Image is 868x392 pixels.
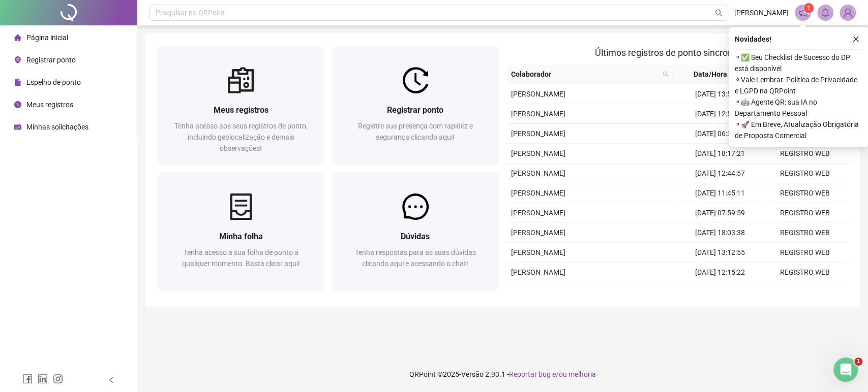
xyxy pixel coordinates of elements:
img: 52129 [840,5,855,20]
span: home [14,34,21,41]
td: [DATE] 11:45:11 [677,183,763,203]
span: Tenha acesso aos seus registros de ponto, incluindo geolocalização e demais observações! [174,122,308,152]
td: [DATE] 12:55:29 [677,104,763,124]
td: REGISTRO WEB [762,144,848,164]
td: REGISTRO WEB [762,223,848,243]
span: [PERSON_NAME] [511,189,565,197]
span: file [14,79,21,86]
sup: 1 [803,3,814,13]
span: search [661,67,671,82]
td: REGISTRO WEB [762,203,848,223]
span: Tenha acesso a sua folha de ponto a qualquer momento. Basta clicar aqui! [182,248,300,268]
span: search [663,71,669,77]
span: Data/Hora [677,69,743,80]
a: Meus registrosTenha acesso aos seus registros de ponto, incluindo geolocalização e demais observa... [158,46,324,164]
td: REGISTRO WEB [762,263,848,282]
td: [DATE] 12:15:22 [677,263,763,282]
span: Espelho de ponto [26,78,81,86]
span: Página inicial [26,34,68,42]
span: Meus registros [214,105,268,115]
td: [DATE] 06:33:35 [677,124,763,144]
span: environment [14,56,21,63]
span: Colaborador [511,69,659,80]
span: ⚬ ✅ Seu Checklist de Sucesso do DP está disponível [735,52,862,74]
a: Minha folhaTenha acesso a sua folha de ponto a qualquer momento. Basta clicar aqui! [158,172,324,290]
span: [PERSON_NAME] [511,228,565,237]
td: [DATE] 13:12:55 [677,243,763,263]
span: Tenha respostas para as suas dúvidas clicando aqui e acessando o chat! [355,248,476,268]
span: [PERSON_NAME] [511,90,565,98]
span: [PERSON_NAME] [511,268,565,276]
span: Dúvidas [401,232,430,241]
span: [PERSON_NAME] [511,248,565,256]
span: ⚬ 🤖 Agente QR: sua IA no Departamento Pessoal [735,96,862,119]
td: REGISTRO WEB [762,164,848,183]
td: [DATE] 18:03:38 [677,223,763,243]
iframe: Intercom live chat [833,357,858,382]
span: close [852,36,859,43]
span: Registrar ponto [26,56,76,64]
td: [DATE] 18:17:21 [677,144,763,164]
footer: QRPoint © 2025 - 2.93.1 - [137,356,868,392]
span: bell [821,8,830,17]
span: [PERSON_NAME] [511,169,565,177]
span: clock-circle [14,101,21,108]
td: REGISTRO WEB [762,183,848,203]
span: Versão [461,370,484,378]
span: search [715,9,723,17]
th: Data/Hora [673,64,756,84]
td: [DATE] 07:59:59 [677,203,763,223]
span: Registre sua presença com rapidez e segurança clicando aqui! [358,122,473,141]
span: 1 [807,5,811,12]
td: REGISTRO WEB [762,282,848,302]
span: Últimos registros de ponto sincronizados [595,47,759,58]
span: linkedin [38,374,48,384]
span: Minha folha [219,232,263,241]
a: Registrar pontoRegistre sua presença com rapidez e segurança clicando aqui! [332,46,498,164]
span: Registrar ponto [387,105,443,115]
span: [PERSON_NAME] [734,7,789,18]
a: DúvidasTenha respostas para as suas dúvidas clicando aqui e acessando o chat! [332,172,498,290]
span: ⚬ Vale Lembrar: Política de Privacidade e LGPD na QRPoint [735,74,862,96]
span: Reportar bug e/ou melhoria [509,370,596,378]
span: [PERSON_NAME] [511,149,565,157]
span: instagram [53,374,63,384]
span: [PERSON_NAME] [511,110,565,118]
span: notification [798,8,807,17]
span: Minhas solicitações [26,123,88,131]
td: [DATE] 08:07:52 [677,282,763,302]
td: [DATE] 13:55:50 [677,84,763,104]
td: REGISTRO WEB [762,243,848,263]
span: schedule [14,123,21,130]
td: [DATE] 12:44:57 [677,164,763,183]
span: Meus registros [26,101,73,109]
span: facebook [22,374,33,384]
span: ⚬ 🚀 Em Breve, Atualização Obrigatória de Proposta Comercial [735,119,862,141]
span: [PERSON_NAME] [511,209,565,217]
span: Novidades ! [735,34,771,45]
span: [PERSON_NAME] [511,129,565,138]
span: 1 [854,357,862,366]
span: left [108,376,115,383]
